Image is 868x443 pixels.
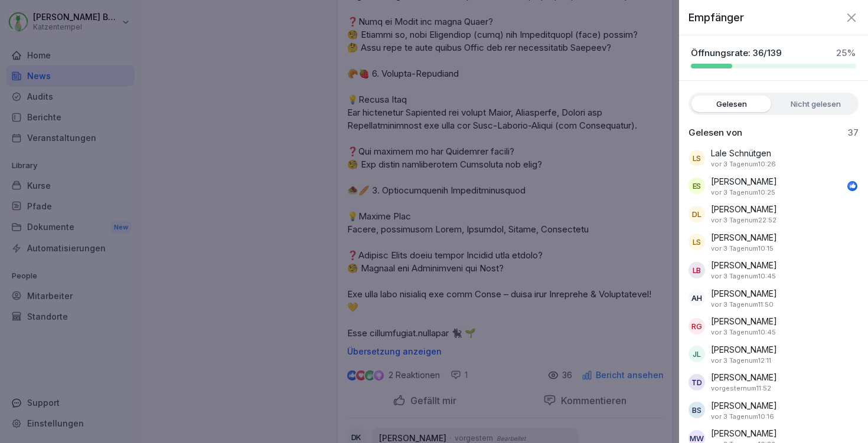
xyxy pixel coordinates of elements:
[688,318,705,334] div: RG
[688,346,705,362] div: JL
[836,47,856,59] p: 25 %
[688,402,705,418] div: BS
[711,287,777,300] p: [PERSON_NAME]
[711,427,777,439] p: [PERSON_NAME]
[711,371,777,383] p: [PERSON_NAME]
[688,178,705,194] div: ES
[711,259,777,271] p: [PERSON_NAME]
[691,47,782,59] p: Öffnungsrate: 36/139
[691,96,771,112] label: Gelesen
[688,374,705,391] div: TD
[711,327,776,337] p: 8. August 2025 um 10:45
[848,181,857,191] img: like
[711,383,771,393] p: 9. August 2025 um 11:52
[688,262,705,278] div: LB
[711,315,777,327] p: [PERSON_NAME]
[711,343,777,356] p: [PERSON_NAME]
[688,206,705,222] div: DL
[776,96,856,112] label: Nicht gelesen
[688,9,744,25] p: Empfänger
[711,412,774,422] p: 8. August 2025 um 10:16
[711,244,774,254] p: 8. August 2025 um 10:15
[711,159,776,169] p: 8. August 2025 um 10:26
[711,215,776,225] p: 8. August 2025 um 22:52
[711,399,777,412] p: [PERSON_NAME]
[711,231,777,244] p: [PERSON_NAME]
[688,127,742,139] p: Gelesen von
[688,150,705,166] div: LS
[688,290,705,306] div: AH
[711,356,771,366] p: 8. August 2025 um 12:11
[711,188,775,198] p: 8. August 2025 um 10:25
[711,203,777,215] p: [PERSON_NAME]
[688,234,705,250] div: LS
[711,175,777,188] p: [PERSON_NAME]
[848,127,859,139] p: 37
[711,147,771,159] p: Lale Schnütgen
[711,300,774,310] p: 8. August 2025 um 11:50
[711,271,776,281] p: 8. August 2025 um 10:45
